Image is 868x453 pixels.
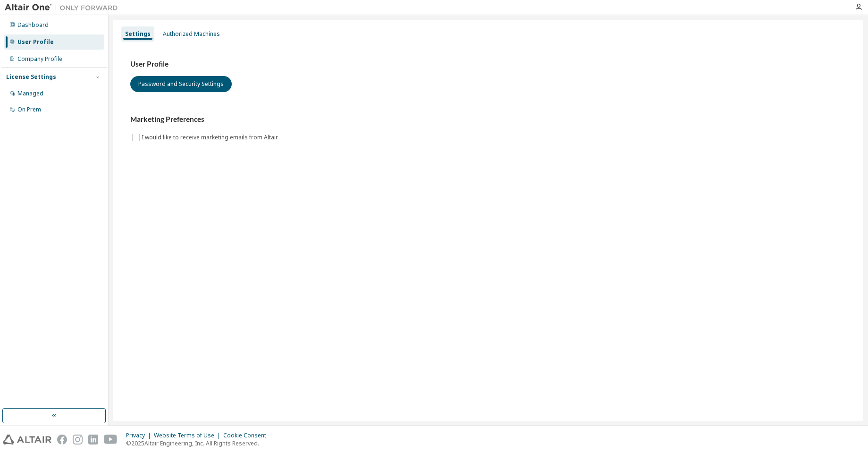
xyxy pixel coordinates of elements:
div: On Prem [17,106,41,113]
div: Website Terms of Use [154,432,223,439]
img: linkedin.svg [88,435,98,444]
img: Altair One [5,3,123,12]
img: instagram.svg [73,435,83,444]
div: Cookie Consent [223,432,272,439]
label: I would like to receive marketing emails from Altair [142,132,280,143]
div: Managed [17,90,43,97]
div: License Settings [6,73,56,81]
div: Dashboard [17,21,49,29]
div: Company Profile [17,55,62,63]
div: Authorized Machines [163,30,220,38]
div: User Profile [17,38,54,46]
p: © 2025 Altair Engineering, Inc. All Rights Reserved. [126,439,272,447]
h3: User Profile [130,60,846,69]
img: youtube.svg [104,435,118,444]
button: Password and Security Settings [130,76,232,92]
img: facebook.svg [57,435,67,444]
h3: Marketing Preferences [130,115,846,124]
div: Settings [125,30,151,38]
div: Privacy [126,432,154,439]
img: altair_logo.svg [3,435,51,444]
